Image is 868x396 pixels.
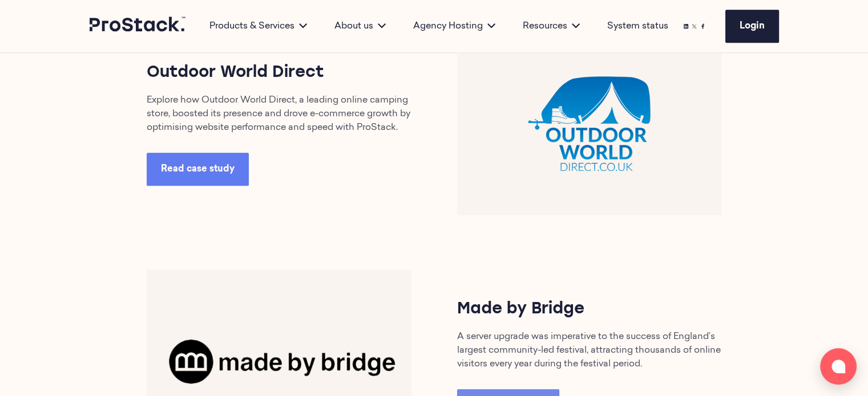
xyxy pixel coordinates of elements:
[509,19,594,33] div: Resources
[90,17,187,36] a: Prostack logo
[161,165,235,174] span: Read case study
[321,19,399,33] div: About us
[740,22,765,31] span: Login
[457,298,722,321] h3: Made by Bridge
[147,93,411,134] p: Explore how Outdoor World Direct, a leading online camping store, boosted its presence and drove ...
[457,330,722,371] p: A server upgrade was imperative to the success of England’s largest community-led festival, attra...
[725,10,779,43] a: Login
[147,153,249,186] a: Read case study
[820,348,857,385] button: Open chat window
[457,32,722,215] img: OWD-768x530.png
[607,19,668,33] a: System status
[399,19,509,33] div: Agency Hosting
[196,19,321,33] div: Products & Services
[147,62,411,84] h3: Outdoor World Direct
